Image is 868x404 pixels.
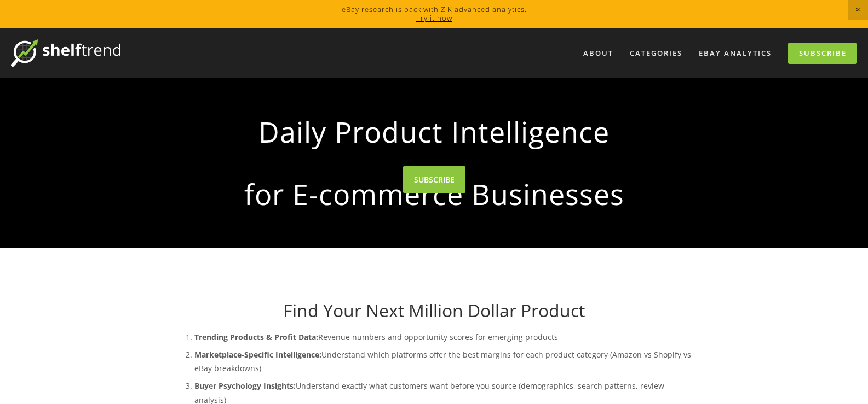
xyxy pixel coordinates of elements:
a: eBay Analytics [692,44,779,62]
a: Try it now [416,13,452,23]
strong: Trending Products & Profit Data: [194,332,318,342]
img: ShelfTrend [11,39,120,67]
h1: Find Your Next Million Dollar Product [173,300,696,321]
p: Revenue numbers and opportunity scores for emerging products [194,330,696,344]
p: Understand which platforms offer the best margins for each product category (Amazon vs Shopify vs... [194,348,696,375]
strong: Buyer Psychology Insights: [194,380,296,391]
div: Categories [623,44,689,62]
strong: Marketplace-Specific Intelligence: [194,349,321,360]
a: Subscribe [788,43,857,64]
a: About [576,44,620,62]
a: SUBSCRIBE [403,166,465,193]
strong: for E-commerce Businesses [190,168,679,220]
strong: Daily Product Intelligence [190,106,679,157]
